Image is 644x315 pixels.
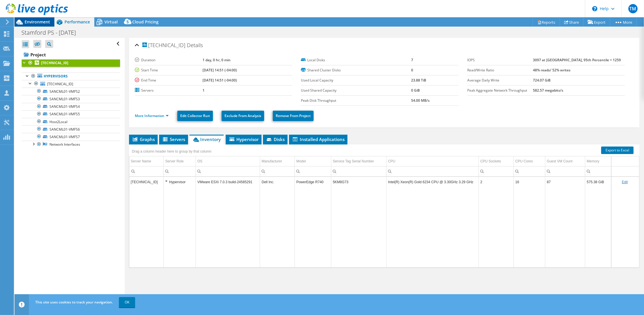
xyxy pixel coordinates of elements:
[196,177,260,187] td: Column OS, Value VMware ESXi 7.0.3 build-24585291
[22,110,120,118] a: SANCML01-VMFS5
[260,156,295,166] td: Manufacturer Column
[301,77,411,83] label: Used Local Capacity
[162,136,185,142] span: Servers
[165,158,183,165] div: Server Role
[19,29,85,36] h1: Stamford PS - [DATE]
[467,57,533,63] label: IOPS
[187,42,203,49] span: Details
[129,177,164,187] td: Column Server Name, Value 10.135.196.102
[262,158,282,165] div: Manufacturer
[196,156,260,166] td: OS Column
[479,166,514,176] td: Column CPU Sockets, Filter cell
[229,136,259,142] span: Hypervisor
[203,68,237,73] b: [DATE] 14:51 (-04:00)
[587,158,599,165] div: Memory
[411,68,413,73] b: 0
[592,6,597,11] svg: \n
[129,166,164,176] td: Column Server Name, Filter cell
[35,300,113,305] span: This site uses cookies to track your navigation.
[388,158,395,165] div: CPU
[104,19,118,25] span: Virtual
[203,78,237,83] b: [DATE] 14:51 (-04:00)
[135,88,203,93] label: Servers
[601,147,634,154] a: Export to Excel
[177,111,213,121] a: Edit Collector Run
[533,58,621,62] b: 3097 at [GEOGRAPHIC_DATA], 95th Percentile = 1259
[480,158,501,165] div: CPU Sockets
[22,103,120,110] a: SANCML01-VMFS4
[266,136,285,142] span: Disks
[130,147,213,155] div: Drag a column header here to group by that column
[532,18,560,27] a: Reports
[129,144,639,267] div: Data grid
[41,60,68,65] b: [TECHNICAL_ID]
[22,133,120,140] a: SANCML01-VMFS7
[301,88,411,93] label: Used Shared Capacity
[292,136,345,142] span: Installed Applications
[411,98,430,103] b: 54.00 MB/s
[22,95,120,103] a: SANCML01-VMFS3
[22,125,120,133] a: SANCML01-VMFS6
[560,18,584,27] a: Share
[301,98,411,103] label: Peak Disk Throughput
[331,177,387,187] td: Column Service Tag Serial Number, Value 5KM8G73
[135,113,169,118] a: More Information
[119,297,135,307] a: OK
[585,166,612,176] td: Column Memory, Filter cell
[203,58,231,62] b: 1 day, 0 hr, 0 min
[545,166,585,176] td: Column Guest VM Count, Filter cell
[22,141,120,148] a: Network Interfaces
[387,166,479,176] td: Column CPU, Filter cell
[132,136,155,142] span: Graphs
[22,118,120,125] a: Host2Local
[514,166,545,176] td: Column CPU Cores, Filter cell
[514,156,545,166] td: CPU Cores Column
[628,4,638,13] span: TM
[467,88,533,93] label: Peak Aggregate Network Throughput
[222,111,264,121] a: Exclude From Analysis
[479,177,514,187] td: Column CPU Sockets, Value 2
[583,18,610,27] a: Export
[331,156,387,166] td: Service Tag Serial Number Column
[25,19,50,25] span: Environment
[479,156,514,166] td: CPU Sockets Column
[533,88,563,93] b: 582.57 megabits/s
[514,177,545,187] td: Column CPU Cores, Value 16
[164,166,196,176] td: Column Server Role, Filter cell
[22,88,120,95] a: SANCML01-VMFS2
[533,78,551,83] b: 724.07 GiB
[387,156,479,166] td: CPU Column
[411,78,426,83] b: 23.88 TiB
[296,158,306,165] div: Model
[47,81,73,86] span: [TECHNICAL_ID]
[622,180,628,184] a: Edit
[547,158,573,165] div: Guest VM Count
[135,77,203,83] label: End Time
[22,59,120,67] a: [TECHNICAL_ID]
[411,58,413,62] b: 7
[132,19,159,25] span: Cloud Pricing
[301,57,411,63] label: Local Disks
[192,136,221,142] span: Inventory
[545,156,585,166] td: Guest VM Count Column
[165,179,194,186] div: Hypervisor
[196,166,260,176] td: Column OS, Filter cell
[260,166,295,176] td: Column Manufacturer, Filter cell
[135,57,203,63] label: Duration
[331,166,387,176] td: Column Service Tag Serial Number, Filter cell
[22,80,120,88] a: [TECHNICAL_ID]
[129,156,164,166] td: Server Name Column
[467,67,533,73] label: Read/Write Ratio
[164,177,196,187] td: Column Server Role, Value Hypervisor
[295,166,331,176] td: Column Model, Filter cell
[142,42,185,48] span: [TECHNICAL_ID]
[260,177,295,187] td: Column Manufacturer, Value Dell Inc.
[533,68,571,73] b: 48% reads/ 52% writes
[22,50,120,59] a: Project
[273,111,314,121] a: Remove From Project
[295,156,331,166] td: Model Column
[585,156,612,166] td: Memory Column
[585,177,612,187] td: Column Memory, Value 575.38 GiB
[515,158,533,165] div: CPU Cores
[295,177,331,187] td: Column Model, Value PowerEdge R740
